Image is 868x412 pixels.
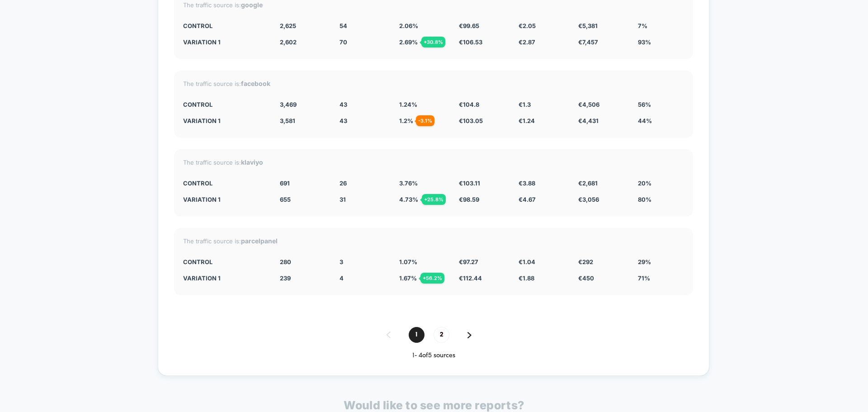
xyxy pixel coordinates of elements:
[340,22,347,29] span: 54
[638,38,684,46] div: 93%
[241,237,278,245] strong: parcelpanel
[399,101,417,108] span: 1.24 %
[241,80,270,87] strong: facebook
[519,196,536,203] span: € 4.67
[280,196,291,203] span: 655
[578,180,598,187] span: € 2,681
[280,258,291,265] span: 280
[340,180,347,187] span: 26
[638,275,684,282] div: 71%
[638,22,684,29] div: 7%
[183,275,266,282] div: Variation 1
[519,101,531,108] span: € 1.3
[174,352,693,360] div: 1 - 4 of 5 sources
[578,258,593,265] span: € 292
[578,38,598,46] span: € 7,457
[420,273,444,284] div: + 56.2 %
[459,117,483,124] span: € 103.05
[578,117,599,124] span: € 4,431
[519,22,536,29] span: € 2.05
[340,117,347,124] span: 43
[280,117,295,124] span: 3,581
[340,196,346,203] span: 31
[280,275,291,282] span: 239
[519,38,535,46] span: € 2.87
[519,275,534,282] span: € 1.88
[183,1,684,9] div: The traffic source is:
[421,37,445,47] div: + 30.8 %
[434,327,449,343] span: 2
[638,101,684,108] div: 56%
[422,194,446,205] div: + 25.8 %
[280,101,297,108] span: 3,469
[183,258,266,265] div: CONTROL
[340,258,343,265] span: 3
[638,196,684,203] div: 80%
[638,117,684,124] div: 44%
[183,158,684,166] div: The traffic source is:
[340,275,344,282] span: 4
[459,258,478,265] span: € 97.27
[183,180,266,187] div: CONTROL
[183,237,684,245] div: The traffic source is:
[280,22,296,29] span: 2,625
[578,22,598,29] span: € 5,381
[459,275,482,282] span: € 112.44
[416,115,434,126] div: - 3.1 %
[340,101,347,108] span: 43
[280,38,297,46] span: 2,602
[399,38,418,46] span: 2.69 %
[399,22,418,29] span: 2.06 %
[183,80,684,87] div: The traffic source is:
[280,180,290,187] span: 691
[183,22,266,29] div: CONTROL
[459,38,482,46] span: € 106.53
[638,180,684,187] div: 20%
[578,275,594,282] span: € 450
[399,275,417,282] span: 1.67 %
[241,1,263,9] strong: google
[459,22,479,29] span: € 99.65
[399,258,417,265] span: 1.07 %
[519,117,535,124] span: € 1.24
[399,180,418,187] span: 3.76 %
[344,398,524,412] p: Would like to see more reports?
[519,258,535,265] span: € 1.04
[459,180,480,187] span: € 103.11
[638,258,684,265] div: 29%
[409,327,425,343] span: 1
[459,196,479,203] span: € 98.59
[578,196,599,203] span: € 3,056
[399,196,418,203] span: 4.73 %
[578,101,599,108] span: € 4,506
[183,196,266,203] div: Variation 1
[183,101,266,108] div: CONTROL
[183,117,266,124] div: Variation 1
[519,180,535,187] span: € 3.88
[399,117,413,124] span: 1.2 %
[459,101,479,108] span: € 104.8
[183,38,266,46] div: Variation 1
[241,158,263,166] strong: klaviyo
[340,38,347,46] span: 70
[467,332,472,338] img: pagination forward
